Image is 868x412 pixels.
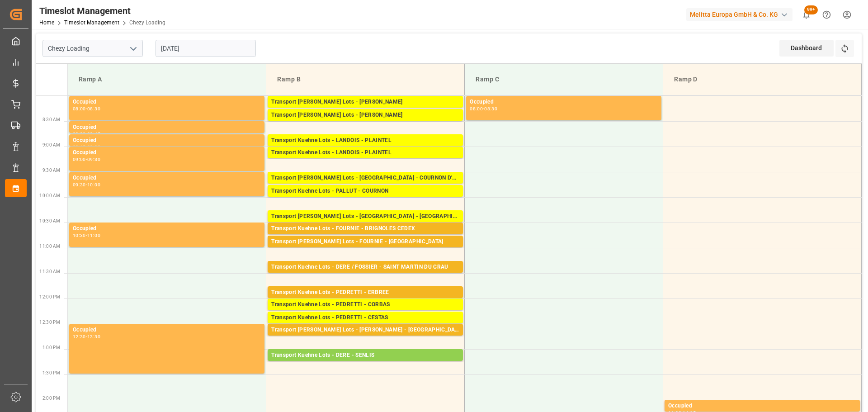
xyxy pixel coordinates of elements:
span: 9:30 AM [42,168,60,173]
div: Ramp D [670,71,854,88]
div: Timeslot Management [39,4,165,18]
div: Pallets: 2,TU: 112,City: [GEOGRAPHIC_DATA],Arrival: [DATE] 00:00:00 [271,246,459,254]
div: Transport [PERSON_NAME] Lots - [PERSON_NAME] - [GEOGRAPHIC_DATA] [271,326,459,335]
div: 11:00 [87,233,100,237]
button: Melitta Europa GmbH & Co. KG [686,6,796,23]
span: 11:00 AM [39,244,60,249]
div: Transport Kuehne Lots - PALLUT - COURNON [271,187,459,196]
span: 1:30 PM [42,370,60,375]
div: 08:30 [484,107,497,111]
div: 10:30 [73,233,86,237]
span: 99+ [804,5,818,14]
button: show 100 new notifications [796,5,816,25]
div: Transport [PERSON_NAME] Lots - [PERSON_NAME] [271,111,459,120]
button: Help Center [816,5,837,25]
div: Pallets: 2,TU: 112,City: ERBREE,Arrival: [DATE] 00:00:00 [271,297,459,305]
div: 08:00 [470,107,483,111]
span: 8:30 AM [42,117,60,122]
div: Transport [PERSON_NAME] Lots - [GEOGRAPHIC_DATA] - COURNON D'AUVERGNE [271,174,459,183]
div: Pallets: 7,TU: 473,City: [GEOGRAPHIC_DATA],Arrival: [DATE] 00:00:00 [271,196,459,204]
div: Transport Kuehne Lots - LANDOIS - PLAINTEL [271,148,459,157]
div: - [483,107,484,111]
div: 08:45 [87,132,100,136]
div: Transport Kuehne Lots - PEDRETTI - CORBAS [271,300,459,309]
div: - [86,157,87,161]
div: Pallets: ,TU: 285,City: [GEOGRAPHIC_DATA],Arrival: [DATE] 00:00:00 [271,360,459,368]
div: Transport [PERSON_NAME] Lots - [PERSON_NAME] [271,98,459,107]
div: Transport Kuehne Lots - PEDRETTI - ERBREE [271,288,459,297]
div: Pallets: 2,TU: 881,City: [GEOGRAPHIC_DATA],Arrival: [DATE] 00:00:00 [271,107,459,114]
div: 08:45 [73,145,86,149]
div: Melitta Europa GmbH & Co. KG [686,8,793,21]
div: Transport Kuehne Lots - PEDRETTI - CESTAS [271,313,459,322]
div: Transport Kuehne Lots - DERE / FOSSIER - SAINT MARTIN DU CRAU [271,263,459,272]
div: Pallets: 4,TU: 340,City: [GEOGRAPHIC_DATA],Arrival: [DATE] 00:00:00 [271,309,459,317]
span: 12:00 PM [39,294,60,299]
div: 09:00 [87,145,100,149]
a: Home [39,19,54,26]
div: 13:30 [87,335,100,339]
div: Transport [PERSON_NAME] Lots - FOURNIE - [GEOGRAPHIC_DATA] [271,237,459,246]
span: 10:30 AM [39,218,60,223]
div: Occupied [73,326,261,335]
div: - [86,183,87,187]
div: Pallets: 5,TU: 95,City: [GEOGRAPHIC_DATA],Arrival: [DATE] 00:00:00 [271,120,459,128]
div: - [86,335,87,339]
div: Pallets: ,TU: 76,City: CESTAS,Arrival: [DATE] 00:00:00 [271,322,459,330]
div: Pallets: ,TU: 623,City: [GEOGRAPHIC_DATA][PERSON_NAME],Arrival: [DATE] 00:00:00 [271,272,459,279]
span: 11:30 AM [39,269,60,274]
span: 1:00 PM [42,345,60,350]
div: - [86,145,87,149]
div: Occupied [470,98,658,107]
div: Pallets: 3,TU: 421,City: [GEOGRAPHIC_DATA],Arrival: [DATE] 00:00:00 [271,221,459,229]
div: Ramp A [75,71,259,88]
div: Transport [PERSON_NAME] Lots - [GEOGRAPHIC_DATA] - [GEOGRAPHIC_DATA] [271,212,459,221]
div: Occupied [73,174,261,183]
div: Transport Kuehne Lots - LANDOIS - PLAINTEL [271,136,459,145]
a: Timeslot Management [64,19,119,26]
div: Pallets: 3,TU: 56,City: BRIGNOLES CEDEX,Arrival: [DATE] 00:00:00 [271,233,459,241]
div: 08:30 [73,132,86,136]
div: Pallets: 2,TU: ,City: [GEOGRAPHIC_DATA],Arrival: [DATE] 00:00:00 [271,335,459,342]
div: - [86,107,87,111]
button: open menu [126,42,140,56]
div: - [86,132,87,136]
span: 2:00 PM [42,396,60,401]
div: 12:30 [73,335,86,339]
div: Pallets: 4,TU: 249,City: [GEOGRAPHIC_DATA],Arrival: [DATE] 00:00:00 [271,157,459,165]
div: 09:30 [87,157,100,161]
div: 08:00 [73,107,86,111]
div: Pallets: 1,TU: 126,City: COURNON D'AUVERGNE,Arrival: [DATE] 00:00:00 [271,183,459,190]
div: Dashboard [779,40,834,57]
div: Ramp C [472,71,656,88]
span: 10:00 AM [39,193,60,198]
div: 10:00 [87,183,100,187]
div: 09:30 [73,183,86,187]
div: Occupied [73,148,261,157]
div: 08:30 [87,107,100,111]
span: 9:00 AM [42,142,60,147]
span: 12:30 PM [39,320,60,325]
div: - [86,233,87,237]
div: Transport Kuehne Lots - DERE - SENLIS [271,351,459,360]
div: Transport Kuehne Lots - FOURNIE - BRIGNOLES CEDEX [271,224,459,233]
input: DD-MM-YYYY [156,40,256,57]
div: 09:00 [73,157,86,161]
input: Type to search/select [42,40,143,57]
div: Occupied [73,98,261,107]
div: Occupied [73,224,261,233]
div: Ramp B [274,71,457,88]
div: Occupied [73,136,261,145]
div: Pallets: 3,TU: 272,City: [GEOGRAPHIC_DATA],Arrival: [DATE] 00:00:00 [271,145,459,153]
div: Occupied [668,402,856,411]
div: Occupied [73,123,261,132]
